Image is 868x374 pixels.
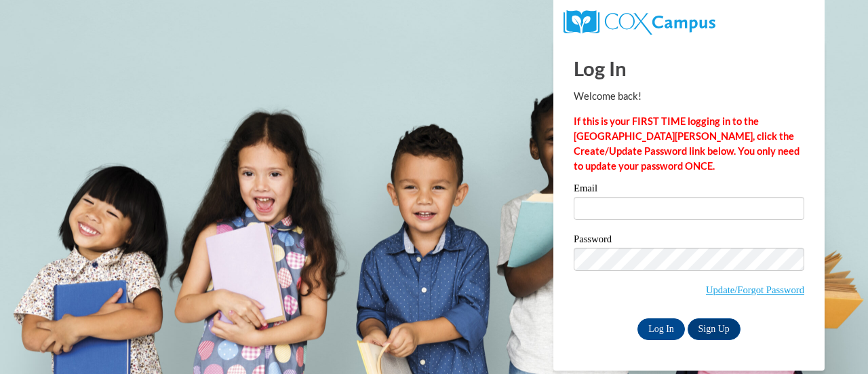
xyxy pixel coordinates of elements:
label: Email [574,183,804,197]
a: Sign Up [688,318,741,340]
img: COX Campus [564,10,715,35]
p: Welcome back! [574,89,804,104]
input: Log In [637,318,685,340]
a: Update/Forgot Password [706,284,804,295]
h1: Log In [574,54,804,82]
label: Password [574,234,804,248]
strong: If this is your FIRST TIME logging in to the [GEOGRAPHIC_DATA][PERSON_NAME], click the Create/Upd... [574,115,800,172]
